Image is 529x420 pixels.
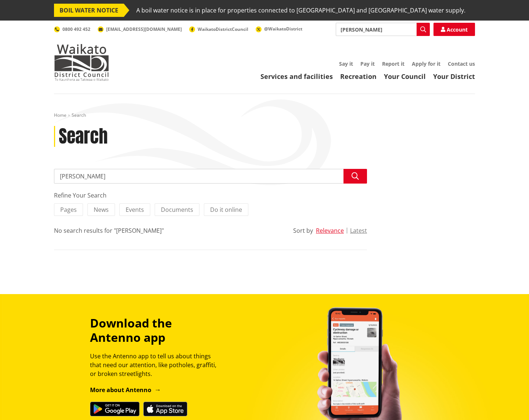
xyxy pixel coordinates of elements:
[161,206,193,214] span: Documents
[126,206,144,214] span: Events
[90,352,223,378] p: Use the Antenno app to tell us about things that need our attention, like potholes, graffiti, or ...
[384,72,426,81] a: Your Council
[54,112,475,119] nav: breadcrumb
[198,26,248,32] span: WaikatoDistrictCouncil
[54,226,164,235] div: No search results for "[PERSON_NAME]"
[54,44,109,81] img: Waikato District Council - Te Kaunihera aa Takiwaa o Waikato
[90,386,161,394] a: More about Antenno
[189,26,248,32] a: WaikatoDistrictCouncil
[59,126,108,147] h1: Search
[256,26,302,32] a: @WaikatoDistrict
[54,169,367,184] input: Search input
[72,112,86,118] span: Search
[54,112,66,118] a: Home
[264,26,302,32] span: @WaikatoDistrict
[60,206,77,214] span: Pages
[293,226,313,235] div: Sort by
[260,72,333,81] a: Services and facilities
[448,60,475,67] a: Contact us
[98,26,182,32] a: [EMAIL_ADDRESS][DOMAIN_NAME]
[143,402,187,416] img: Download on the App Store
[54,4,124,17] span: BOIL WATER NOTICE
[382,60,404,67] a: Report it
[433,23,475,36] a: Account
[90,316,223,344] h3: Download the Antenno app
[210,206,242,214] span: Do it online
[90,402,140,416] img: Get it on Google Play
[339,60,353,67] a: Say it
[54,26,90,32] a: 0800 492 452
[433,72,475,81] a: Your District
[54,191,367,200] div: Refine Your Search
[136,4,465,17] span: A boil water notice is in place for properties connected to [GEOGRAPHIC_DATA] and [GEOGRAPHIC_DAT...
[336,23,430,36] input: Search input
[340,72,377,81] a: Recreation
[62,26,90,32] span: 0800 492 452
[360,60,375,67] a: Pay it
[316,227,344,234] button: Relevance
[412,60,440,67] a: Apply for it
[350,227,367,234] button: Latest
[94,206,109,214] span: News
[106,26,182,32] span: [EMAIL_ADDRESS][DOMAIN_NAME]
